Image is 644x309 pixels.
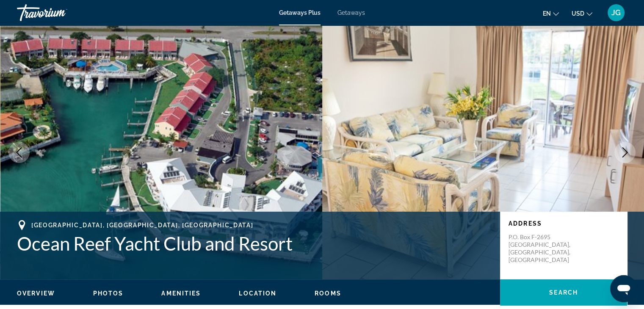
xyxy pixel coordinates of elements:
[17,2,102,24] a: Travorium
[31,222,253,229] span: [GEOGRAPHIC_DATA], [GEOGRAPHIC_DATA], [GEOGRAPHIC_DATA]
[279,9,321,16] a: Getaways Plus
[500,279,627,306] button: Search
[17,232,492,254] h1: Ocean Reef Yacht Club and Resort
[93,290,124,297] span: Photos
[572,7,592,19] button: Change currency
[572,10,584,17] span: USD
[239,290,276,297] span: Location
[605,4,627,22] button: User Menu
[8,142,30,163] button: Previous image
[509,233,576,264] p: P.O. Box F-2695 [GEOGRAPHIC_DATA], [GEOGRAPHIC_DATA], [GEOGRAPHIC_DATA]
[543,10,551,17] span: en
[614,142,636,163] button: Next image
[315,290,341,297] button: Rooms
[239,290,276,297] button: Location
[17,290,55,297] span: Overview
[161,290,201,297] button: Amenities
[161,290,201,297] span: Amenities
[93,290,124,297] button: Photos
[337,9,365,16] a: Getaways
[509,220,619,227] p: Address
[611,8,621,17] span: JG
[543,7,559,19] button: Change language
[549,289,578,296] span: Search
[17,290,55,297] button: Overview
[315,290,341,297] span: Rooms
[610,275,637,302] iframe: Button to launch messaging window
